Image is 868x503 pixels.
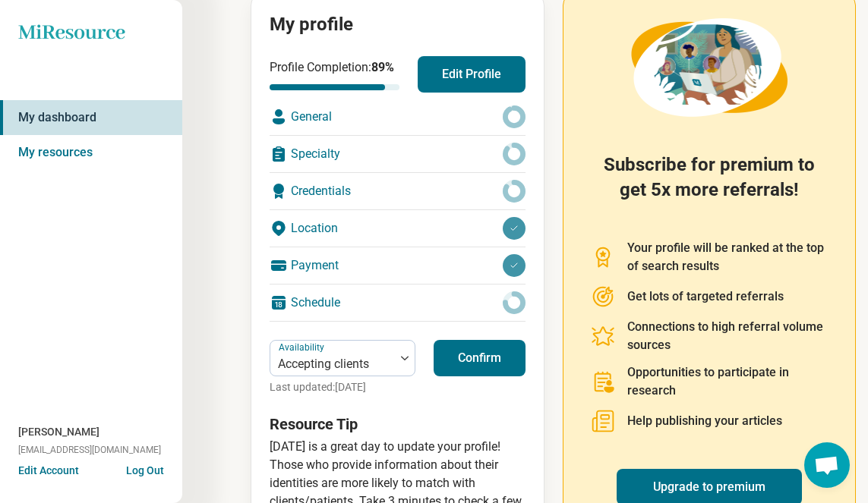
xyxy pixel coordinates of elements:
[270,413,526,435] h3: Resource Tip
[270,173,526,209] div: Credentials
[371,60,394,74] span: 89 %
[270,285,526,321] div: Schedule
[279,342,327,353] label: Availability
[270,379,415,395] p: Last updated: [DATE]
[627,412,782,430] p: Help publishing your articles
[434,340,526,376] button: Confirm
[18,443,161,457] span: [EMAIL_ADDRESS][DOMAIN_NAME]
[18,463,79,479] button: Edit Account
[270,99,526,135] div: General
[627,239,829,275] p: Your profile will be ranked at the top of search results
[270,247,526,284] div: Payment
[270,210,526,247] div: Location
[627,318,829,354] p: Connections to high referral volume sources
[627,288,784,306] p: Get lots of targeted referrals
[804,442,850,488] div: Open chat
[627,363,829,400] p: Opportunities to participate in research
[270,136,526,172] div: Specialty
[418,56,526,93] button: Edit Profile
[126,463,164,475] button: Log Out
[270,58,399,90] div: Profile Completion:
[18,424,99,440] span: [PERSON_NAME]
[591,152,829,221] h2: Subscribe for premium to get 5x more referrals!
[270,12,526,38] h2: My profile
